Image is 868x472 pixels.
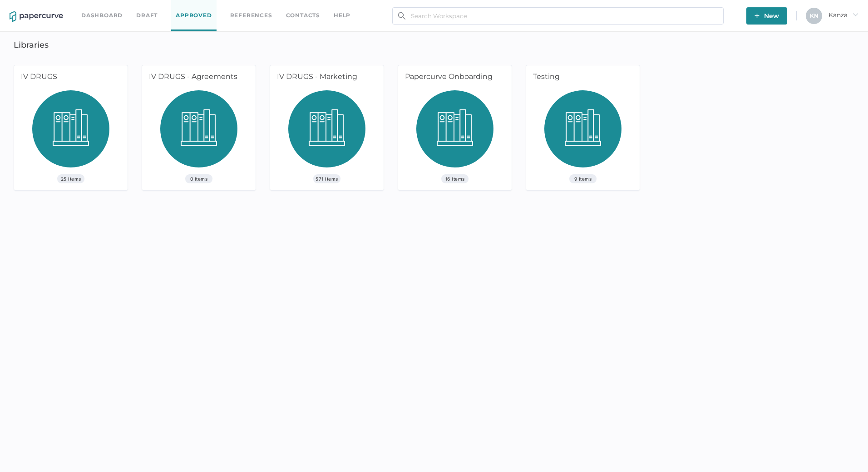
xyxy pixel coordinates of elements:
[829,11,858,19] span: Kanza
[14,40,49,50] h3: Libraries
[14,65,124,90] div: IV DRUGS
[81,10,123,20] a: Dashboard
[160,90,237,174] img: library_icon.d60aa8ac.svg
[810,12,819,19] span: K N
[14,65,128,190] a: IV DRUGS25 Items
[288,90,365,174] img: library_icon.d60aa8ac.svg
[142,65,252,90] div: IV DRUGS - Agreements
[334,10,350,20] div: help
[755,13,759,18] img: plus-white.e19ec114.svg
[398,65,512,190] a: Papercurve Onboarding16 Items
[270,65,380,90] div: IV DRUGS - Marketing
[746,7,787,25] button: New
[270,65,384,190] a: IV DRUGS - Marketing571 Items
[416,90,493,174] img: library_icon.d60aa8ac.svg
[10,11,63,22] img: papercurve-logo-colour.7244d18c.svg
[755,7,779,25] span: New
[286,10,320,20] a: Contacts
[398,65,508,90] div: Papercurve Onboarding
[185,174,212,183] span: 0 Items
[142,65,256,190] a: IV DRUGS - Agreements0 Items
[544,90,621,174] img: library_icon.d60aa8ac.svg
[313,174,340,183] span: 571 Items
[392,7,724,25] input: Search Workspace
[136,10,158,20] a: Draft
[32,90,109,174] img: library_icon.d60aa8ac.svg
[526,65,636,90] div: Testing
[57,174,84,183] span: 25 Items
[569,174,597,183] span: 9 Items
[852,11,858,18] i: arrow_right
[398,12,405,20] img: search.bf03fe8b.svg
[526,65,640,190] a: Testing9 Items
[441,174,469,183] span: 16 Items
[230,10,272,20] a: References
